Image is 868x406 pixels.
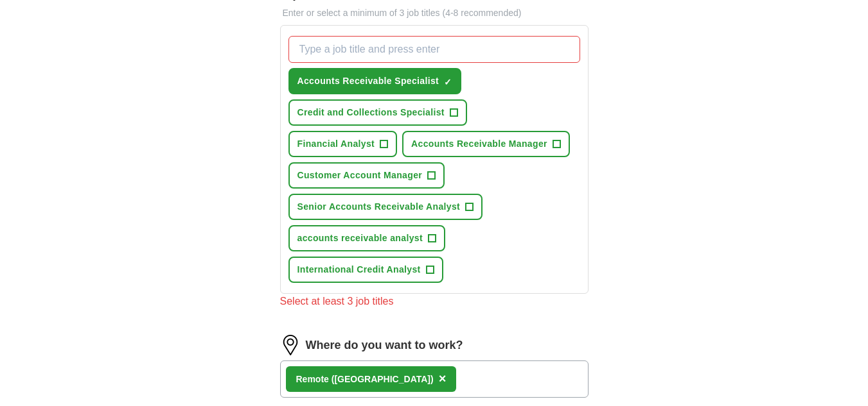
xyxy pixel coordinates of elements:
label: Where do you want to work? [306,337,463,354]
span: Accounts Receivable Manager [411,137,547,151]
span: × [439,371,447,385]
button: Credit and Collections Specialist [288,99,467,126]
button: Accounts Receivable Specialist✓ [288,68,462,94]
span: Financial Analyst [297,137,375,151]
button: × [439,369,447,389]
span: International Credit Analyst [297,263,421,276]
div: Select at least 3 job titles [280,294,589,309]
button: Financial Analyst [288,131,398,157]
button: International Credit Analyst [288,257,443,283]
input: Type a job title and press enter [288,36,580,63]
p: Enter or select a minimum of 3 job titles (4-8 recommended) [280,6,589,20]
button: Senior Accounts Receivable Analyst [288,194,483,220]
button: Customer Account Manager [288,162,445,189]
span: accounts receivable analyst [297,232,423,245]
div: Remote ([GEOGRAPHIC_DATA]) [296,373,434,386]
button: accounts receivable analyst [288,225,445,251]
span: Senior Accounts Receivable Analyst [297,200,461,214]
span: Customer Account Manager [297,169,423,182]
button: Accounts Receivable Manager [402,131,570,157]
span: Credit and Collections Specialist [297,106,445,119]
img: location.png [280,335,301,355]
span: Accounts Receivable Specialist [297,74,439,88]
span: ✓ [444,77,452,87]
